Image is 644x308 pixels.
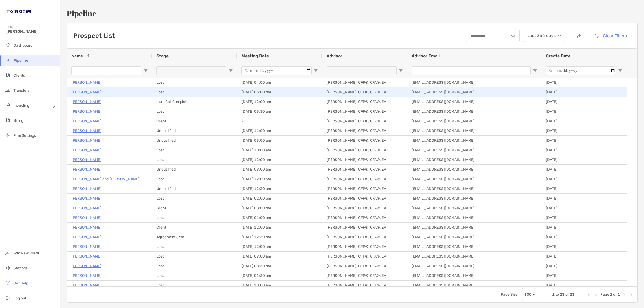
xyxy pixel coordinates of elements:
[237,261,322,271] div: [DATE] 08:30 pm
[71,253,101,260] p: [PERSON_NAME]
[590,30,631,42] button: Clear Filters
[407,213,541,222] div: [EMAIL_ADDRESS][DOMAIN_NAME]
[541,97,627,107] div: [DATE]
[407,155,541,164] div: [EMAIL_ADDRESS][DOMAIN_NAME]
[555,292,559,297] span: to
[322,213,407,222] div: [PERSON_NAME], CFP®, CFA®, EA
[327,53,342,58] span: Advisor
[541,155,627,164] div: [DATE]
[407,232,541,242] div: [EMAIL_ADDRESS][DOMAIN_NAME]
[412,66,531,75] input: Advisor Email Filter Input
[501,292,519,297] div: Page Size:
[71,214,101,221] p: [PERSON_NAME]
[322,145,407,155] div: [PERSON_NAME], CFP®, CFA®, EA
[13,103,29,108] span: Investing
[71,166,101,173] a: [PERSON_NAME]
[71,137,101,144] p: [PERSON_NAME]
[71,234,101,240] a: [PERSON_NAME]
[71,147,101,153] p: [PERSON_NAME]
[152,126,237,135] div: Unqualified
[152,155,237,164] div: Lost
[152,242,237,251] div: Lost
[511,34,515,38] img: input icon
[71,272,101,279] a: [PERSON_NAME]
[237,271,322,280] div: [DATE] 01:30 pm
[13,266,28,270] span: Settings
[71,127,101,134] a: [PERSON_NAME]
[71,98,101,105] a: [PERSON_NAME]
[322,165,407,174] div: [PERSON_NAME], CFP®, CFA®, EA
[237,87,322,97] div: [DATE] 05:00 pm
[71,185,101,192] p: [PERSON_NAME]
[237,97,322,107] div: [DATE] 12:00 am
[541,203,627,213] div: [DATE]
[152,261,237,271] div: Lost
[237,165,322,174] div: [DATE] 09:00 am
[237,232,322,242] div: [DATE] 12:30 pm
[541,116,627,126] div: [DATE]
[71,66,141,75] input: Name Filter Input
[541,223,627,232] div: [DATE]
[407,281,541,290] div: [EMAIL_ADDRESS][DOMAIN_NAME]
[541,184,627,193] div: [DATE]
[71,243,101,250] a: [PERSON_NAME]
[13,58,28,63] span: Pipeline
[5,87,11,93] img: transfers icon
[152,97,237,107] div: Intro Call Complete
[237,145,322,155] div: [DATE] 10:00 am
[587,292,592,297] div: First Page
[541,87,627,97] div: [DATE]
[152,184,237,193] div: Unqualified
[71,118,101,124] a: [PERSON_NAME]
[13,296,26,300] span: Log out
[541,271,627,280] div: [DATE]
[322,126,407,135] div: [PERSON_NAME], CFP®, CFA®, EA
[322,194,407,203] div: [PERSON_NAME], CFP®, CFA®, EA
[237,223,322,232] div: [DATE] 12:00 am
[407,97,541,107] div: [EMAIL_ADDRESS][DOMAIN_NAME]
[407,271,541,280] div: [EMAIL_ADDRESS][DOMAIN_NAME]
[322,223,407,232] div: [PERSON_NAME], CFP®, CFA®, EA
[322,78,407,87] div: [PERSON_NAME], CFP®, CFA®, EA
[71,176,140,182] a: [PERSON_NAME] and [PERSON_NAME]
[156,53,169,58] span: Stage
[152,165,237,174] div: Unqualified
[71,224,101,231] a: [PERSON_NAME]
[237,242,322,251] div: [DATE] 12:00 am
[241,53,269,58] span: Meeting Date
[5,132,11,138] img: firm-settings icon
[5,117,11,123] img: billing icon
[71,195,101,202] a: [PERSON_NAME]
[407,116,541,126] div: [EMAIL_ADDRESS][DOMAIN_NAME]
[152,116,237,126] div: Client
[71,89,101,96] a: [PERSON_NAME]
[613,292,617,297] span: of
[622,292,626,297] div: Next Page
[541,145,627,155] div: [DATE]
[407,223,541,232] div: [EMAIL_ADDRESS][DOMAIN_NAME]
[522,288,539,301] div: Page Size
[152,194,237,203] div: Lost
[13,88,30,93] span: Transfers
[13,43,32,48] span: Dashboard
[407,145,541,155] div: [EMAIL_ADDRESS][DOMAIN_NAME]
[546,66,616,75] input: Create Date Filter Input
[6,29,57,34] span: [PERSON_NAME]!
[565,292,569,297] span: of
[407,242,541,251] div: [EMAIL_ADDRESS][DOMAIN_NAME]
[71,205,101,211] a: [PERSON_NAME]
[546,53,570,58] span: Create Date
[71,263,101,269] p: [PERSON_NAME]
[237,126,322,135] div: [DATE] 11:00 am
[600,292,609,297] span: Page
[152,136,237,145] div: Unqualified
[322,174,407,184] div: [PERSON_NAME], CFP®, CFA®, EA
[570,292,575,297] span: 23
[152,174,237,184] div: Lost
[71,108,101,115] p: [PERSON_NAME]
